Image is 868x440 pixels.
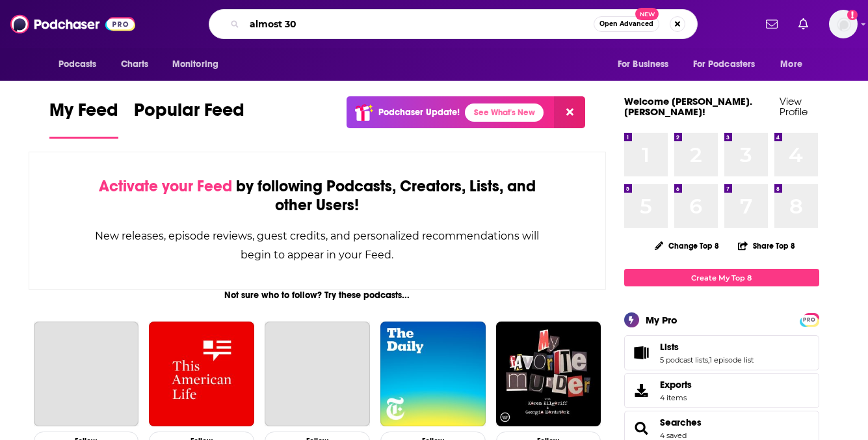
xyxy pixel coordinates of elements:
button: open menu [771,52,819,77]
a: PRO [802,314,817,324]
input: Search podcasts, credits, & more... [244,14,594,34]
a: Lists [629,344,655,362]
a: Searches [660,417,702,428]
span: Exports [660,379,692,391]
button: Show profile menu [829,10,858,38]
span: Open Advanced [599,21,653,27]
div: My Pro [646,314,677,326]
p: Podchaser Update! [378,107,460,118]
img: User Profile [829,10,858,38]
a: Exports [624,373,819,408]
img: Podchaser - Follow, Share and Rate Podcasts [10,12,135,36]
button: open menu [49,52,114,77]
button: Change Top 8 [647,238,728,254]
span: New [635,8,659,20]
span: More [780,55,802,74]
a: Show notifications dropdown [793,13,813,35]
span: My Feed [49,99,118,129]
a: Welcome [PERSON_NAME].[PERSON_NAME]! [624,95,752,118]
button: open menu [609,52,685,77]
span: PRO [802,315,817,325]
a: 1 episode list [709,355,754,364]
span: Monitoring [172,55,218,74]
svg: Add a profile image [847,10,858,20]
img: My Favorite Murder with Karen Kilgariff and Georgia Hardstark [496,322,601,427]
div: Search podcasts, credits, & more... [209,9,698,39]
span: Lists [660,341,679,353]
a: Lists [660,341,754,353]
span: , [708,355,709,364]
img: This American Life [149,322,254,427]
div: by following Podcasts, Creators, Lists, and other Users! [94,177,541,215]
a: Charts [112,52,157,77]
button: Open AdvancedNew [594,16,659,32]
span: Charts [121,55,149,74]
a: My Feed [49,99,118,139]
a: Create My Top 8 [624,269,819,286]
a: Popular Feed [134,99,244,139]
span: For Business [618,55,669,74]
span: Podcasts [59,55,97,74]
button: open menu [163,52,235,77]
div: New releases, episode reviews, guest credits, and personalized recommendations will begin to appe... [94,227,541,264]
button: open menu [685,52,774,77]
span: Popular Feed [134,99,244,129]
span: Exports [629,381,655,400]
a: The Joe Rogan Experience [34,322,139,427]
a: View Profile [780,95,808,118]
span: 4 items [660,393,692,402]
a: See What's New [465,103,544,122]
span: For Podcasters [693,55,756,74]
a: 5 podcast lists [660,355,708,364]
button: Share Top 8 [737,233,796,258]
div: Not sure who to follow? Try these podcasts... [29,290,607,301]
a: Searches [629,419,655,437]
span: Activate your Feed [99,176,232,196]
a: 4 saved [660,431,687,440]
span: Lists [624,335,819,370]
a: Show notifications dropdown [761,13,783,35]
img: The Daily [380,322,486,427]
span: Logged in as heidi.egloff [829,10,858,38]
a: Planet Money [265,322,370,427]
